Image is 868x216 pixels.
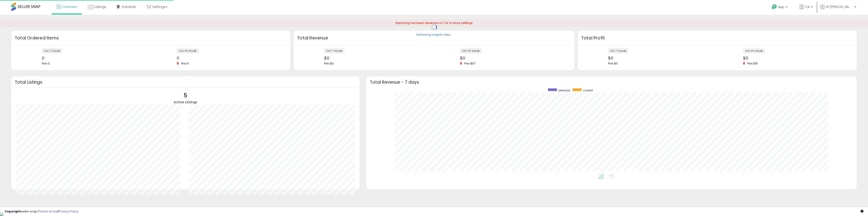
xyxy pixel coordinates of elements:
span: Prev: $0 [608,62,618,65]
label: last 7 days [608,48,628,53]
div: seller snap | | [5,209,78,214]
div: 0 [42,56,148,60]
span: Prev: $15 [745,62,760,65]
label: last 7 days [324,48,344,53]
div: $0 [608,56,714,60]
label: last 30 days [460,48,482,53]
span: Help [778,5,784,9]
span: previous [559,88,570,92]
a: Help [768,1,792,15]
span: Listings [94,5,106,9]
span: Overview [62,5,77,9]
span: current [583,88,593,92]
h3: Total Revenue - 7 days [370,80,853,84]
label: last 30 days [743,48,765,53]
span: CA [805,5,810,9]
label: last 30 days [177,48,199,53]
span: Repricing has been disabled on 'CA' in store settings [396,21,473,25]
div: Retrieving insights data.. [417,33,452,37]
span: Prev: $97 [462,62,478,65]
i: Get Help [771,4,777,10]
strong: Copyright [5,209,21,214]
h3: Total Revenue [297,35,571,41]
div: $0 [324,56,431,60]
h3: Total Listings [15,80,356,84]
div: 0 [177,56,283,60]
h3: Total Profit [581,35,853,41]
div: $0 [460,56,566,60]
span: Hi [PERSON_NAME] [826,5,853,9]
a: Terms of Use [39,209,58,214]
span: Prev: $0 [324,62,334,65]
a: Privacy Policy [59,209,78,214]
h3: Total Ordered Items [15,35,287,41]
span: DataHub [122,5,136,9]
a: Hi [PERSON_NAME] [820,5,856,15]
span: Prev: 0 [42,62,50,65]
div: $0 [743,56,849,60]
label: last 7 days [42,48,62,53]
span: Active Listings [174,100,197,104]
p: 5 [174,91,197,100]
span: Prev: 5 [179,62,191,65]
